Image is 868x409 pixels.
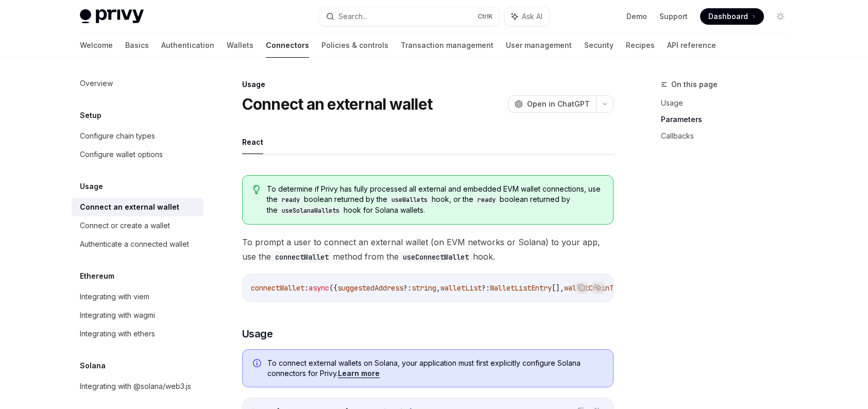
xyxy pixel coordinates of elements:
[575,281,588,294] button: Copy the contents from the code block
[253,185,260,194] svg: Tip
[80,309,155,321] div: Integrating with wagmi
[667,33,716,58] a: API reference
[80,9,144,24] img: light logo
[80,291,149,303] div: Integrating with viem
[251,283,304,293] span: connectWallet
[473,195,500,205] code: ready
[253,359,263,369] svg: Info
[72,287,203,306] a: Integrating with viem
[527,99,590,109] span: Open in ChatGPT
[242,130,263,154] button: React
[72,216,203,235] a: Connect or create a wallet
[440,283,482,293] span: walletList
[304,283,309,293] span: :
[661,111,797,128] a: Parameters
[267,184,602,216] span: To determine if Privy has fully processed all external and embedded EVM wallet connections, use t...
[278,206,344,216] code: useSolanaWallets
[72,145,203,164] a: Configure wallet options
[321,33,388,58] a: Policies & controls
[267,358,603,379] span: To connect external wallets on Solana, your application must first explicitly configure Solana co...
[72,377,203,396] a: Integrating with @solana/web3.js
[278,195,304,205] code: ready
[80,380,191,393] div: Integrating with @solana/web3.js
[584,33,614,58] a: Security
[80,328,155,340] div: Integrating with ethers
[401,33,493,58] a: Transaction management
[161,33,214,58] a: Authentication
[271,251,333,263] code: connectWallet
[338,369,380,378] a: Learn more
[242,235,614,264] span: To prompt a user to connect an external wallet (on EVM networks or Solana) to your app, use the m...
[72,198,203,216] a: Connect an external wallet
[80,360,106,372] h5: Solana
[671,78,718,91] span: On this page
[72,235,203,253] a: Authenticate a connected wallet
[399,251,473,263] code: useConnectWallet
[329,283,337,293] span: ({
[506,33,572,58] a: User management
[125,33,149,58] a: Basics
[72,74,203,93] a: Overview
[661,95,797,111] a: Usage
[80,148,163,161] div: Configure wallet options
[266,33,309,58] a: Connectors
[490,283,552,293] span: WalletListEntry
[227,33,253,58] a: Wallets
[661,128,797,144] a: Callbacks
[508,95,596,113] button: Open in ChatGPT
[564,283,626,293] span: walletChainType
[309,283,329,293] span: async
[80,219,170,232] div: Connect or create a wallet
[626,11,647,22] a: Demo
[591,281,605,294] button: Ask AI
[72,127,203,145] a: Configure chain types
[772,8,789,25] button: Toggle dark mode
[242,95,433,113] h1: Connect an external wallet
[504,7,550,26] button: Ask AI
[482,283,490,293] span: ?:
[242,79,614,90] div: Usage
[522,11,542,22] span: Ask AI
[80,33,113,58] a: Welcome
[80,130,155,142] div: Configure chain types
[72,306,203,325] a: Integrating with wagmi
[337,283,403,293] span: suggestedAddress
[242,327,273,341] span: Usage
[478,12,493,21] span: Ctrl K
[626,33,655,58] a: Recipes
[319,7,499,26] button: Search...CtrlK
[659,11,688,22] a: Support
[72,325,203,343] a: Integrating with ethers
[552,283,564,293] span: [],
[403,283,412,293] span: ?:
[708,11,748,22] span: Dashboard
[80,180,103,193] h5: Usage
[80,238,189,250] div: Authenticate a connected wallet
[80,77,113,90] div: Overview
[700,8,764,25] a: Dashboard
[436,283,440,293] span: ,
[80,270,114,282] h5: Ethereum
[338,10,367,23] div: Search...
[80,201,179,213] div: Connect an external wallet
[80,109,101,122] h5: Setup
[387,195,432,205] code: useWallets
[412,283,436,293] span: string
